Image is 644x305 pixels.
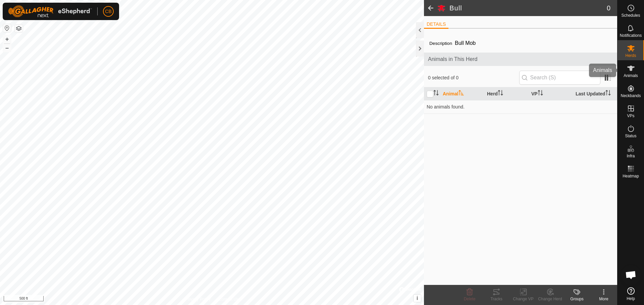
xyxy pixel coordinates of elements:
[428,74,519,81] span: 0 selected of 0
[618,285,644,303] a: Help
[510,296,537,302] div: Change VP
[8,5,92,17] img: Gallagher Logo
[538,91,543,96] p-sorticon: Activate to sort
[3,35,11,43] button: +
[483,296,510,302] div: Tracks
[621,94,641,98] span: Neckbands
[424,21,448,29] li: DETAILS
[529,87,573,100] th: VP
[464,297,476,301] span: Delete
[452,37,478,49] span: Bull Mob
[440,87,484,100] th: Animal
[519,71,600,85] input: Search (S)
[624,74,638,78] span: Animals
[3,24,11,32] button: Reset Map
[219,296,238,302] a: Contact Us
[428,55,613,63] span: Animals in This Herd
[459,91,464,96] p-sorticon: Activate to sort
[429,41,452,46] label: Description
[105,8,111,15] span: CB
[607,3,610,13] span: 0
[621,265,641,285] div: Open chat
[573,87,617,100] th: Last Updated
[449,4,607,12] h2: Bull
[3,44,11,52] button: –
[424,100,617,113] td: No animals found.
[537,296,563,302] div: Change Herd
[623,174,639,178] span: Heatmap
[185,296,211,302] a: Privacy Policy
[590,296,617,302] div: More
[484,87,529,100] th: Herd
[417,295,418,301] span: i
[621,13,640,17] span: Schedules
[563,296,590,302] div: Groups
[627,297,635,301] span: Help
[498,91,503,96] p-sorticon: Activate to sort
[433,91,439,96] p-sorticon: Activate to sort
[15,24,23,32] button: Map Layers
[625,54,636,58] span: Herds
[627,154,635,158] span: Infra
[627,114,634,118] span: VPs
[625,134,636,138] span: Status
[605,91,611,96] p-sorticon: Activate to sort
[414,295,421,302] button: i
[620,33,642,37] span: Notifications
